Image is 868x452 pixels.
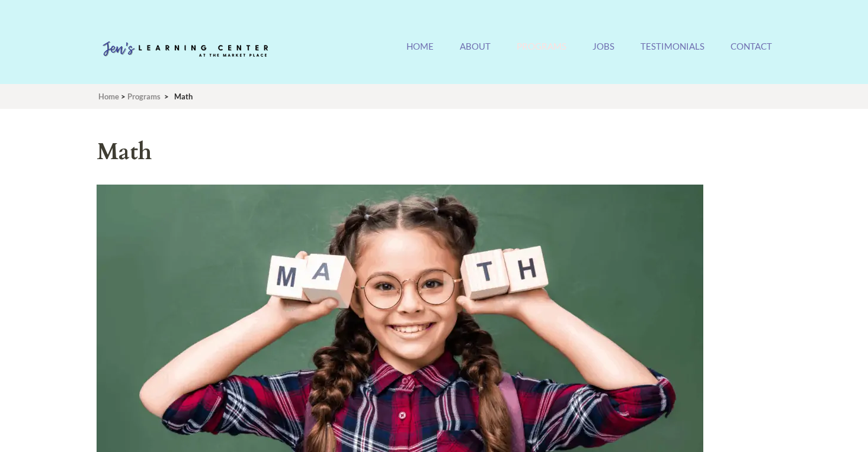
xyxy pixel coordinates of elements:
h1: Math [97,135,754,169]
a: Home [406,41,434,66]
a: About [460,41,491,66]
a: Jobs [592,41,614,66]
img: Jen's Learning Center Logo Transparent [97,32,274,67]
span: > [121,92,126,101]
a: Programs [127,92,161,101]
a: Contact [731,41,772,66]
span: > [164,92,169,101]
a: Testimonials [640,41,704,66]
a: Home [98,92,119,101]
a: Programs [517,41,566,66]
